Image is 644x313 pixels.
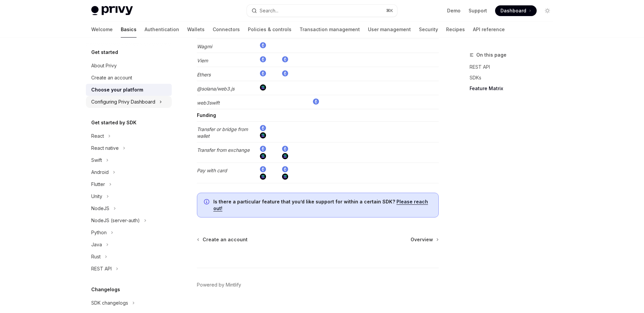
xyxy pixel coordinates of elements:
[470,72,558,83] a: SDKs
[91,48,118,56] h5: Get started
[91,74,132,82] div: Create an account
[91,156,102,164] div: Swift
[86,154,172,166] button: Toggle Swift section
[86,263,172,275] button: Toggle REST API section
[260,146,266,152] img: ethereum.png
[476,51,506,59] span: On this page
[203,236,248,243] span: Create an account
[91,168,109,176] div: Android
[282,174,288,180] img: solana.png
[91,98,155,106] div: Configuring Privy Dashboard
[473,21,505,38] a: API reference
[197,281,241,288] a: Powered by Mintlify
[447,7,461,14] a: Demo
[197,168,227,173] em: Pay with card
[542,5,553,16] button: Toggle dark mode
[260,56,266,62] img: ethereum.png
[470,62,558,72] a: REST API
[86,130,172,142] button: Toggle React section
[197,112,216,118] strong: Funding
[419,21,438,38] a: Security
[86,142,172,154] button: Toggle React native section
[86,239,172,251] button: Toggle Java section
[260,132,266,138] img: solana.png
[204,199,211,206] svg: Info
[86,190,172,202] button: Toggle Unity section
[260,166,266,172] img: ethereum.png
[213,21,240,38] a: Connectors
[411,236,433,243] span: Overview
[86,72,172,84] a: Create an account
[91,299,128,307] div: SDK changelogs
[260,174,266,180] img: solana.png
[91,265,112,273] div: REST API
[86,84,172,96] a: Choose your platform
[282,56,288,62] img: ethereum.png
[91,6,133,15] img: light logo
[247,5,397,17] button: Open search
[260,70,266,76] img: ethereum.png
[198,236,248,243] a: Create an account
[446,21,465,38] a: Recipes
[495,5,537,16] a: Dashboard
[197,126,248,139] em: Transfer or bridge from wallet
[260,84,266,90] img: solana.png
[470,83,558,94] a: Feature Matrix
[91,144,119,152] div: React native
[260,125,266,131] img: ethereum.png
[260,42,266,48] img: ethereum.png
[91,21,113,38] a: Welcome
[386,8,393,13] span: ⌘ K
[91,119,137,127] h5: Get started by SDK
[91,86,143,94] div: Choose your platform
[469,7,487,14] a: Support
[197,58,208,63] em: Viem
[91,192,102,200] div: Unity
[282,166,288,172] img: ethereum.png
[86,96,172,108] button: Toggle Configuring Privy Dashboard section
[313,99,319,105] img: ethereum.png
[282,70,288,76] img: ethereum.png
[86,202,172,214] button: Toggle NodeJS section
[86,297,172,309] button: Toggle SDK changelogs section
[91,62,117,70] div: About Privy
[91,216,140,225] div: NodeJS (server-auth)
[145,21,179,38] a: Authentication
[86,214,172,227] button: Toggle NodeJS (server-auth) section
[91,229,107,237] div: Python
[86,60,172,72] a: About Privy
[86,178,172,190] button: Toggle Flutter section
[500,7,526,14] span: Dashboard
[260,7,278,15] div: Search...
[197,72,211,77] em: Ethers
[260,153,266,159] img: solana.png
[300,21,360,38] a: Transaction management
[411,236,438,243] a: Overview
[91,286,120,294] h5: Changelogs
[368,21,411,38] a: User management
[86,227,172,239] button: Toggle Python section
[91,132,104,140] div: React
[121,21,137,38] a: Basics
[86,166,172,178] button: Toggle Android section
[91,253,101,261] div: Rust
[86,251,172,263] button: Toggle Rust section
[197,44,212,49] em: Wagmi
[91,204,109,212] div: NodeJS
[197,147,250,153] em: Transfer from exchange
[248,21,291,38] a: Policies & controls
[91,241,102,249] div: Java
[213,199,395,204] strong: Is there a particular feature that you’d like support for within a certain SDK?
[187,21,205,38] a: Wallets
[91,180,105,188] div: Flutter
[197,86,234,91] em: @solana/web3.js
[282,146,288,152] img: ethereum.png
[213,199,428,211] a: Please reach out!
[197,100,220,106] em: web3swift
[282,153,288,159] img: solana.png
